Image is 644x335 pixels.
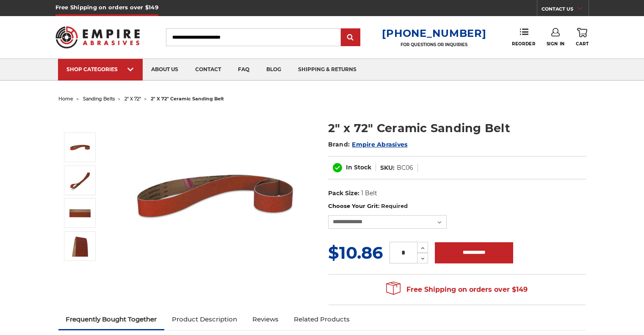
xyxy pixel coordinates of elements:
div: SHOP CATEGORIES [66,66,134,72]
span: In Stock [346,163,371,171]
img: Empire Abrasives [55,21,140,54]
span: Brand: [328,141,350,148]
img: 2" x 72" Ceramic Pipe Sanding Belt [131,111,300,280]
dt: Pack Size: [328,189,359,198]
span: Cart [576,41,589,47]
h1: 2" x 72" Ceramic Sanding Belt [328,120,586,136]
a: blog [258,59,290,80]
img: 2" x 72" - Ceramic Sanding Belt [69,235,91,257]
img: 2" x 72" Cer Sanding Belt [69,202,91,224]
a: contact [187,59,229,80]
a: CONTACT US [542,4,589,16]
dd: BC06 [397,163,413,172]
span: Sign In [547,41,565,47]
p: FOR QUESTIONS OR INQUIRIES [382,42,486,47]
input: Submit [342,29,359,46]
small: Required [381,202,408,209]
a: Cart [576,28,589,47]
dt: SKU: [380,163,395,172]
label: Choose Your Grit: [328,202,586,210]
a: Empire Abrasives [352,141,407,148]
span: Reorder [512,41,535,47]
a: faq [229,59,258,80]
a: sanding belts [83,96,115,102]
a: Related Products [286,310,357,329]
dd: 1 Belt [361,189,377,198]
a: about us [143,59,187,80]
span: Free Shipping on orders over $149 [386,281,528,298]
a: Reviews [245,310,286,329]
img: 2" x 72" Ceramic Pipe Sanding Belt [69,137,91,158]
a: shipping & returns [290,59,365,80]
a: 2" x 72" [124,96,141,102]
img: 2" x 72" Ceramic Sanding Belt [69,170,91,191]
a: Product Description [164,310,245,329]
a: Frequently Bought Together [58,310,165,329]
a: home [58,96,73,102]
span: $10.86 [328,242,383,263]
span: 2" x 72" ceramic sanding belt [151,96,224,102]
a: [PHONE_NUMBER] [382,27,486,39]
a: Reorder [512,28,535,46]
